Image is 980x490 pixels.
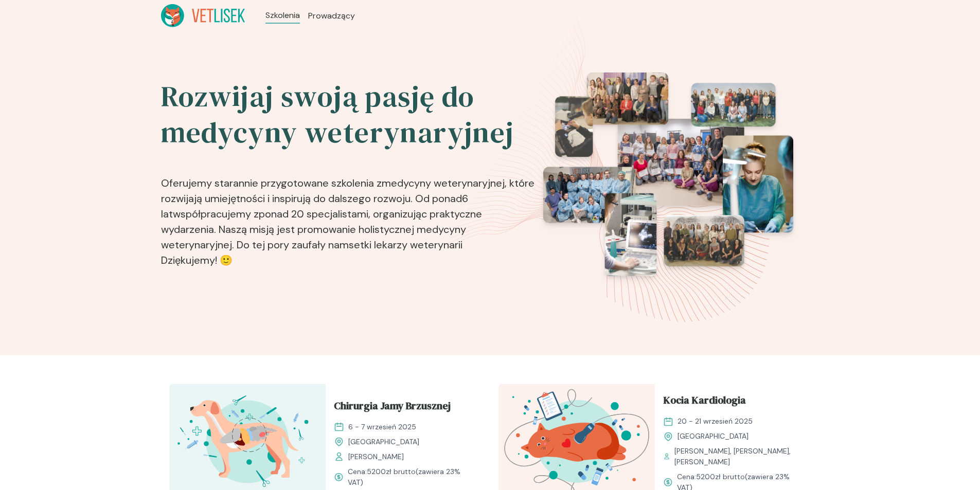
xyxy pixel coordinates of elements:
[348,466,474,488] span: Cena: (zawiera 23% VAT)
[663,392,803,412] a: Kocia Kardiologia
[308,10,355,22] a: Prowadzący
[663,392,746,412] span: Kocia Kardiologia
[334,398,474,418] a: Chirurgia Jamy Brzusznej
[334,398,451,418] span: Chirurgia Jamy Brzusznej
[382,176,505,190] b: medycyny weterynaryjnej
[678,431,749,442] span: [GEOGRAPHIC_DATA]
[367,467,416,476] span: 5200 zł brutto
[348,422,416,432] span: 6 - 7 wrzesień 2025
[161,79,537,151] h2: Rozwijaj swoją pasję do medycyny weterynaryjnej
[161,159,537,272] p: Oferujemy starannie przygotowane szkolenia z , które rozwijają umiejętności i inspirują do dalsze...
[543,72,793,276] img: eventsPhotosRoll2.png
[348,437,419,447] span: [GEOGRAPHIC_DATA]
[349,238,462,251] b: setki lekarzy weterynarii
[348,451,404,462] span: [PERSON_NAME]
[696,472,745,481] span: 5200 zł brutto
[259,207,368,221] b: ponad 20 specjalistami
[265,9,300,22] a: Szkolenia
[674,446,803,467] span: [PERSON_NAME], [PERSON_NAME], [PERSON_NAME]
[678,416,753,427] span: 20 - 21 wrzesień 2025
